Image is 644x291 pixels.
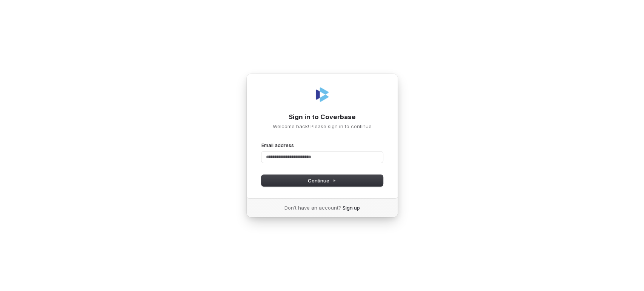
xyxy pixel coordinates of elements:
span: Don’t have an account? [284,204,341,211]
span: Continue [308,177,336,184]
a: Sign up [343,204,360,211]
button: Continue [261,175,383,186]
img: Coverbase [313,86,331,104]
p: Welcome back! Please sign in to continue [261,123,383,130]
label: Email address [261,142,294,149]
h1: Sign in to Coverbase [261,113,383,122]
